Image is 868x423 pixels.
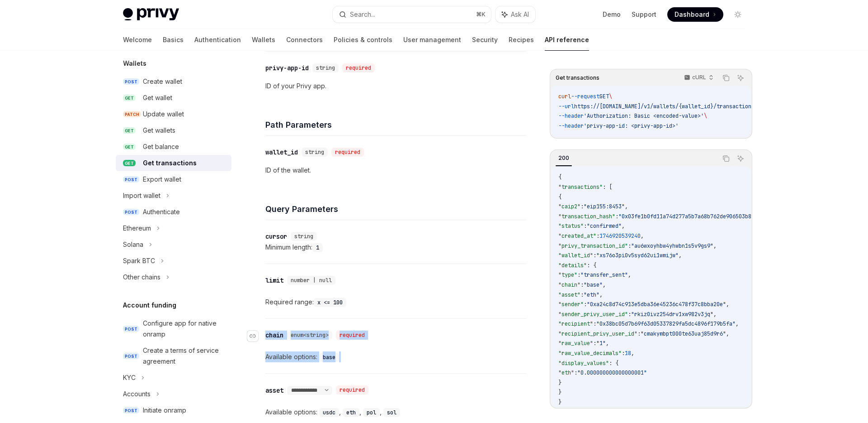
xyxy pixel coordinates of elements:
span: "confirmed" [587,222,622,230]
div: wallet_id [265,148,298,157]
span: , [603,281,606,288]
span: GET [599,93,609,100]
h4: Path Parameters [265,119,526,131]
span: GET [123,160,136,167]
span: "transfer_sent" [580,271,628,279]
div: Get transactions [143,158,197,168]
span: "asset" [558,291,580,298]
button: Search...⌘K [333,6,491,23]
div: Create a terms of service agreement [143,345,226,367]
div: Ethereum [123,223,151,234]
span: "eth" [558,369,574,376]
span: 'privy-app-id: <privy-app-id>' [584,122,679,130]
span: POST [123,176,139,183]
span: --header [558,122,584,130]
span: Ask AI [511,10,529,19]
span: "details" [558,262,587,269]
span: string [316,64,335,72]
div: 200 [556,153,572,163]
span: "recipient_privy_user_id" [558,330,637,337]
code: 1 [312,243,323,252]
a: POSTAuthenticate [116,204,231,220]
span: , [713,311,717,318]
span: "wallet_id" [558,252,593,259]
span: "0x03fe1b0fd11a74d277a5b7a68b762de906503b82cbce2fc791250fd2b77cf137" [618,213,834,220]
span: , [641,232,644,240]
p: cURL [692,74,706,81]
div: Other chains [123,272,160,283]
a: API reference [545,29,589,51]
button: Ask AI [735,72,746,84]
div: Search... [350,9,375,20]
span: curl [558,93,571,100]
a: Connectors [286,29,323,51]
span: "cmakymbpt000te63uaj85d9r6" [641,330,726,337]
button: Toggle dark mode [731,7,745,22]
span: , [628,271,631,279]
span: "caip2" [558,203,580,210]
div: Update wallet [143,109,184,120]
span: : [615,213,618,220]
div: , [343,407,363,418]
div: Minimum length: [265,242,526,253]
button: Ask AI [495,6,535,23]
button: Ask AI [735,153,746,164]
span: : [574,369,577,376]
span: GET [123,127,136,134]
h5: Account funding [123,300,176,311]
span: } [558,399,561,406]
div: Spark BTC [123,255,155,266]
span: } [558,389,561,396]
span: string [305,149,324,156]
span: , [679,252,682,259]
div: Available options: [265,351,526,362]
span: "xs76o3pi0v5syd62ui1wmijw" [596,252,679,259]
div: Solana [123,239,143,250]
span: : [580,281,584,288]
div: Configure app for native onramp [143,318,226,340]
span: POST [123,407,139,414]
span: "0xa24c8d74c913e5dba36e45236c478f37c8bba20e" [587,301,726,308]
a: Welcome [123,29,152,51]
span: : [577,271,580,279]
div: Import wallet [123,190,160,201]
span: "transactions" [558,183,603,191]
div: required [336,385,368,394]
code: usdc [319,408,339,417]
span: , [622,222,625,230]
div: limit [265,276,283,285]
span: , [713,242,717,250]
code: x <= 100 [314,298,346,307]
span: "recipient" [558,320,593,327]
code: base [319,353,339,362]
span: Get transactions [556,74,599,82]
div: chain [265,331,283,340]
div: , [319,407,343,418]
span: : [593,340,596,347]
div: Get wallets [143,125,175,136]
button: Copy the contents from the code block [720,72,732,84]
span: "type" [558,271,577,279]
div: required [331,148,364,157]
div: asset [265,386,283,395]
button: Copy the contents from the code block [720,153,732,164]
span: "raw_value_decimals" [558,350,622,357]
a: POSTExport wallet [116,171,231,187]
a: GETGet wallets [116,122,231,139]
a: Authentication [194,29,241,51]
span: --request [571,93,599,100]
span: --url [558,103,574,110]
a: Recipes [509,29,534,51]
span: : [637,330,641,337]
span: "base" [584,281,603,288]
a: POSTConfigure app for native onramp [116,315,231,342]
span: : [622,350,625,357]
span: \ [704,112,707,120]
div: cursor [265,232,287,241]
span: POST [123,326,139,332]
span: "privy_transaction_id" [558,242,628,250]
span: , [631,350,634,357]
p: ID of your Privy app. [265,81,526,91]
a: Policies & controls [334,29,392,51]
span: : [584,301,587,308]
